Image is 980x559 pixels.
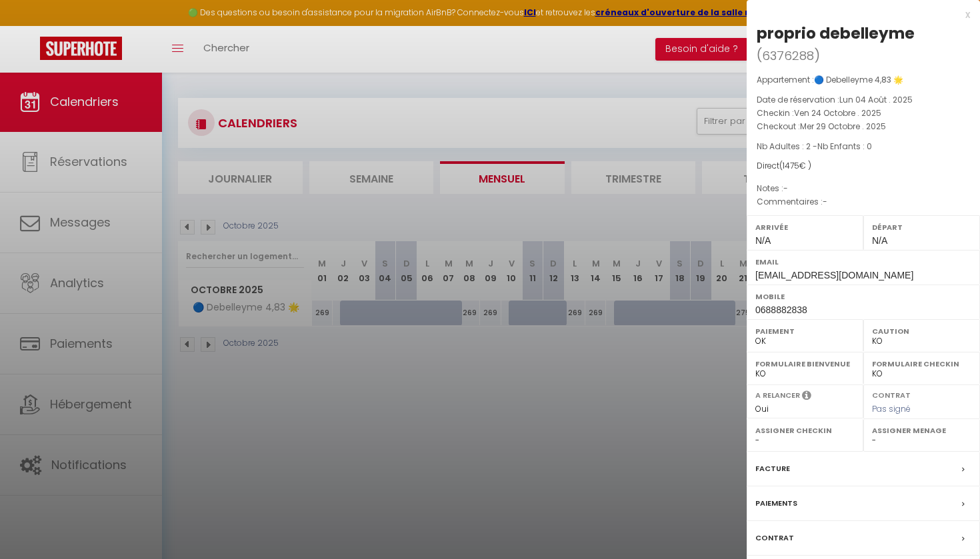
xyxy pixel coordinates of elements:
label: Assigner Menage [872,424,971,437]
span: Nb Adultes : 2 - [757,141,872,152]
label: Mobile [755,290,971,303]
span: N/A [755,235,771,246]
span: 🔵 Debelleyme 4,83 🌟 [814,74,903,85]
label: Paiement [755,324,855,338]
span: Nb Enfants : 0 [817,141,872,152]
label: Email [755,255,971,269]
span: ( € ) [779,160,811,171]
label: Paiements [755,496,797,510]
label: Arrivée [755,221,855,234]
p: Appartement : [757,73,970,87]
label: Assigner Checkin [755,424,855,437]
label: Facture [755,462,790,476]
label: Formulaire Bienvenue [755,357,855,370]
label: A relancer [755,390,800,401]
span: [EMAIL_ADDRESS][DOMAIN_NAME] [755,270,913,280]
div: proprio debelleyme [757,23,915,44]
button: Ouvrir le widget de chat LiveChat [11,5,51,45]
span: - [823,196,827,207]
p: Checkout : [757,120,970,133]
span: - [783,183,788,194]
label: Formulaire Checkin [872,357,971,370]
label: Départ [872,221,971,234]
i: Sélectionner OUI si vous souhaiter envoyer les séquences de messages post-checkout [802,390,811,404]
p: Commentaires : [757,195,970,209]
span: N/A [872,235,887,246]
span: Pas signé [872,403,911,414]
div: Direct [757,160,970,173]
span: Lun 04 Août . 2025 [839,94,913,105]
span: ( ) [757,46,820,65]
label: Caution [872,324,971,338]
label: Contrat [755,531,794,545]
p: Notes : [757,182,970,195]
p: Checkin : [757,107,970,120]
label: Contrat [872,390,911,398]
p: Date de réservation : [757,93,970,107]
span: 1475 [783,160,799,171]
span: 6376288 [762,47,814,64]
span: 0688882838 [755,304,807,315]
div: x [747,7,970,23]
span: Ven 24 Octobre . 2025 [794,107,881,119]
span: Mer 29 Octobre . 2025 [800,121,886,132]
